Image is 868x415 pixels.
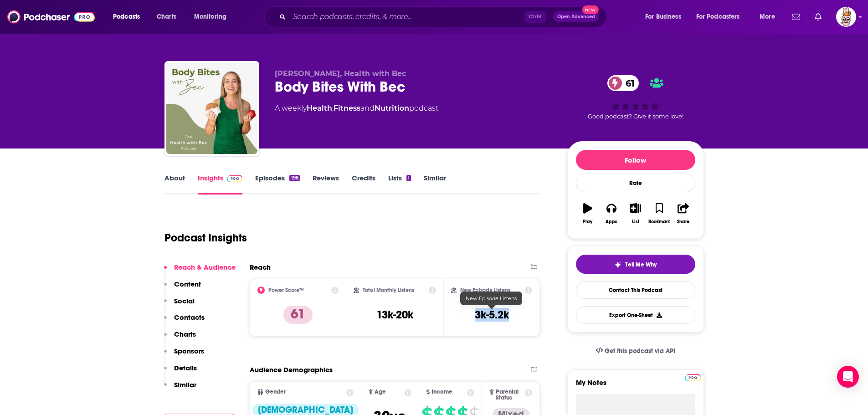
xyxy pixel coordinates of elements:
[250,263,271,272] h2: Reach
[690,10,753,24] button: open menu
[576,255,695,274] button: tell me why sparkleTell Me Why
[625,261,657,268] span: Tell Me Why
[164,231,247,245] h1: Podcast Insights
[600,197,623,230] button: Apps
[268,287,304,293] h2: Power Score™
[7,8,95,26] img: Podchaser - Follow, Share and Rate Podcasts
[198,174,243,195] a: InsightsPodchaser Pro
[164,313,205,330] button: Contacts
[164,330,196,347] button: Charts
[275,103,438,114] div: A weekly podcast
[406,175,411,181] div: 1
[616,75,639,91] span: 61
[164,174,185,195] a: About
[496,389,524,401] span: Parental Status
[836,7,856,27] span: Logged in as Nouel
[623,197,647,230] button: List
[583,219,592,225] div: Play
[363,287,414,293] h2: Total Monthly Listens
[334,104,360,113] a: Fitness
[639,10,693,24] button: open menu
[174,297,195,305] p: Social
[194,10,226,23] span: Monitoring
[648,219,670,225] div: Bookmark
[632,219,639,225] div: List
[164,364,197,380] button: Details
[376,308,413,322] h3: 13k-20k
[227,175,243,182] img: Podchaser Pro
[645,10,681,23] span: For Business
[255,174,299,195] a: Episodes196
[283,306,313,324] p: 61
[836,7,856,27] img: User Profile
[273,6,616,27] div: Search podcasts, credits, & more...
[685,374,701,381] img: Podchaser Pro
[582,5,599,14] span: New
[113,10,140,23] span: Podcasts
[576,197,600,230] button: Play
[553,11,599,22] button: Open AdvancedNew
[671,197,695,230] button: Share
[576,174,695,192] div: Rate
[107,10,152,24] button: open menu
[837,366,859,388] div: Open Intercom Messenger
[289,175,299,181] div: 196
[174,380,196,389] p: Similar
[647,197,671,230] button: Bookmark
[174,364,197,372] p: Details
[677,219,689,225] div: Share
[188,10,238,24] button: open menu
[164,280,201,297] button: Content
[788,9,804,25] a: Show notifications dropdown
[811,9,825,25] a: Show notifications dropdown
[174,347,204,355] p: Sponsors
[576,150,695,170] button: Follow
[475,308,509,322] h3: 3k-5.2k
[524,11,546,23] span: Ctrl K
[151,10,182,24] a: Charts
[307,104,332,113] a: Health
[460,287,510,293] h2: New Episode Listens
[466,295,517,302] span: New Episode Listens
[576,378,695,394] label: My Notes
[388,174,411,195] a: Lists1
[174,280,201,288] p: Content
[607,75,639,91] a: 61
[614,261,621,268] img: tell me why sparkle
[760,10,775,23] span: More
[567,69,704,126] div: 61Good podcast? Give it some love!
[275,69,406,78] span: [PERSON_NAME], Health with Bec
[836,7,856,27] button: Show profile menu
[289,10,524,24] input: Search podcasts, credits, & more...
[606,219,617,225] div: Apps
[265,389,286,395] span: Gender
[352,174,375,195] a: Credits
[557,15,595,19] span: Open Advanced
[250,365,333,374] h2: Audience Demographics
[332,104,334,113] span: ,
[685,373,701,381] a: Pro website
[164,263,236,280] button: Reach & Audience
[164,297,195,313] button: Social
[576,306,695,324] button: Export One-Sheet
[576,281,695,299] a: Contact This Podcast
[696,10,740,23] span: For Podcasters
[166,63,257,154] img: Body Bites With Bec
[313,174,339,195] a: Reviews
[157,10,176,23] span: Charts
[164,380,196,397] button: Similar
[174,263,236,272] p: Reach & Audience
[431,389,452,395] span: Income
[360,104,375,113] span: and
[174,330,196,338] p: Charts
[174,313,205,322] p: Contacts
[588,340,683,362] a: Get this podcast via API
[588,113,683,120] span: Good podcast? Give it some love!
[424,174,446,195] a: Similar
[605,347,675,355] span: Get this podcast via API
[753,10,786,24] button: open menu
[164,347,204,364] button: Sponsors
[375,389,386,395] span: Age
